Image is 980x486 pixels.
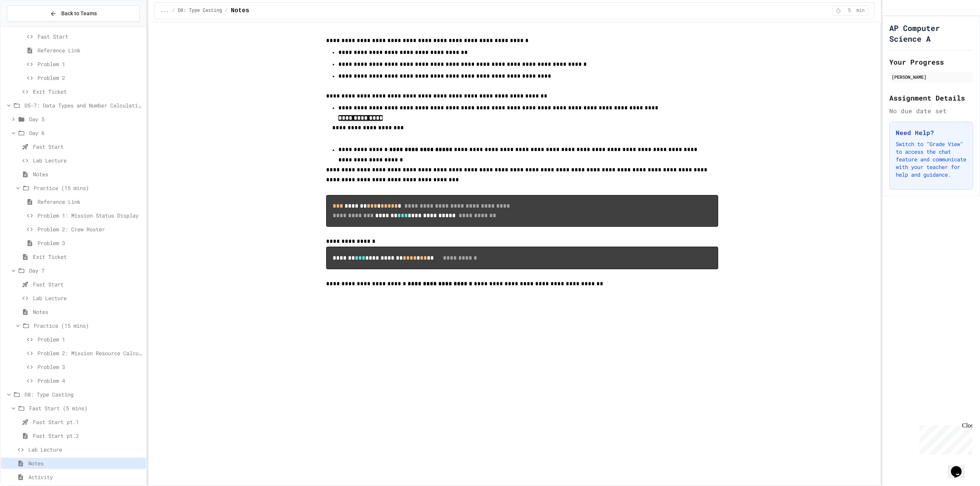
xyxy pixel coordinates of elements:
span: 5 [843,8,856,14]
h2: Your Progress [889,57,973,67]
span: Fast Start pt.2 [33,432,143,440]
span: Problem 3 [38,239,143,247]
span: Problem 4 [38,377,143,385]
span: D8: Type Casting [24,390,143,398]
span: Exit Ticket [33,253,143,261]
h3: Need Help? [896,128,967,137]
span: Problem 2 [38,74,143,82]
span: min [856,8,865,14]
span: Problem 1 [38,335,143,343]
span: Problem 1 [38,60,143,68]
iframe: chat widget [916,422,972,455]
span: / [172,8,175,14]
span: Reference Link [38,198,143,206]
span: D5-7: Data Types and Number Calculations [24,101,143,109]
span: Problem 3 [38,363,143,371]
span: Practice (15 mins) [34,184,143,192]
span: Day 5 [29,115,143,123]
span: Day 6 [29,129,143,137]
span: Lab Lecture [33,156,143,164]
span: Back to Teams [61,10,97,18]
h2: Assignment Details [889,93,973,103]
span: Problem 1: Mission Status Display [38,211,143,219]
span: Lab Lecture [28,445,143,453]
span: Reference Link [38,46,143,54]
span: Notes [33,170,143,178]
iframe: chat widget [948,455,972,478]
span: Fast Start [33,280,143,288]
span: Day 7 [29,267,143,275]
span: Notes [231,6,249,15]
div: No due date set [889,106,973,115]
span: Problem 2: Mission Resource Calculator [38,349,143,357]
span: ... [161,8,169,14]
span: Lab Lecture [33,294,143,302]
div: [PERSON_NAME] [892,73,971,80]
span: Fast Start [38,33,143,41]
span: Fast Start pt.1 [33,418,143,426]
span: Fast Start [33,143,143,151]
button: Back to Teams [7,5,140,22]
span: Problem 2: Crew Roster [38,225,143,233]
span: Exit Ticket [33,88,143,96]
p: Switch to "Grade View" to access the chat feature and communicate with your teacher for help and ... [896,140,967,179]
span: Practice (15 mins) [34,322,143,330]
span: D8: Type Casting [178,8,222,14]
span: Notes [33,308,143,316]
span: Fast Start (5 mins) [29,404,143,412]
span: / [225,8,228,14]
span: Activity [28,473,143,481]
h1: AP Computer Science A [889,23,973,44]
span: Notes [28,459,143,467]
div: Chat with us now!Close [3,3,53,49]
